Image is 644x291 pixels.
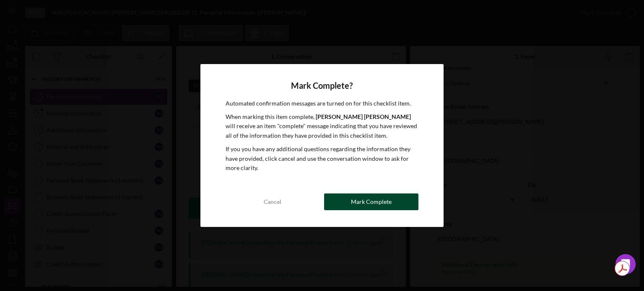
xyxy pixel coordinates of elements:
[324,193,418,210] button: Mark Complete
[226,144,419,173] p: If you you have any additional questions regarding the information they have provided, click canc...
[351,193,392,210] div: Mark Complete
[264,193,281,210] div: Cancel
[226,193,320,210] button: Cancel
[226,99,419,108] p: Automated confirmation messages are turned on for this checklist item.
[615,254,636,274] div: Open Intercom Messenger
[226,112,419,140] p: When marking this item complete, will receive an item "complete" message indicating that you have...
[226,81,419,90] h4: Mark Complete?
[316,113,411,120] b: [PERSON_NAME] [PERSON_NAME]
